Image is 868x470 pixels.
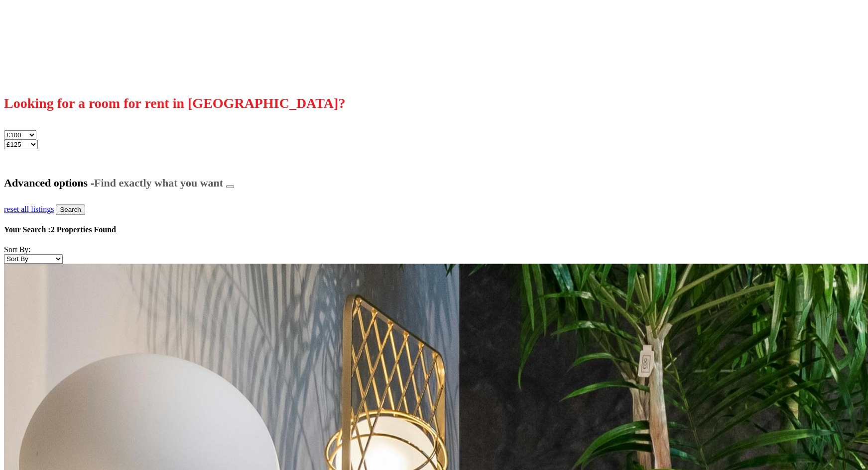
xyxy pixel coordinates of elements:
input: Search [56,204,85,215]
span: Find exactly what you want [94,177,223,189]
h4: Your Search : [4,225,864,234]
a: reset all listings [4,205,54,213]
h2: Looking for a room for rent in [GEOGRAPHIC_DATA]? [4,95,864,119]
h3: Advanced options - [4,177,864,189]
span: 2 Properties Found [51,225,116,234]
label: Sort By: [4,245,31,254]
